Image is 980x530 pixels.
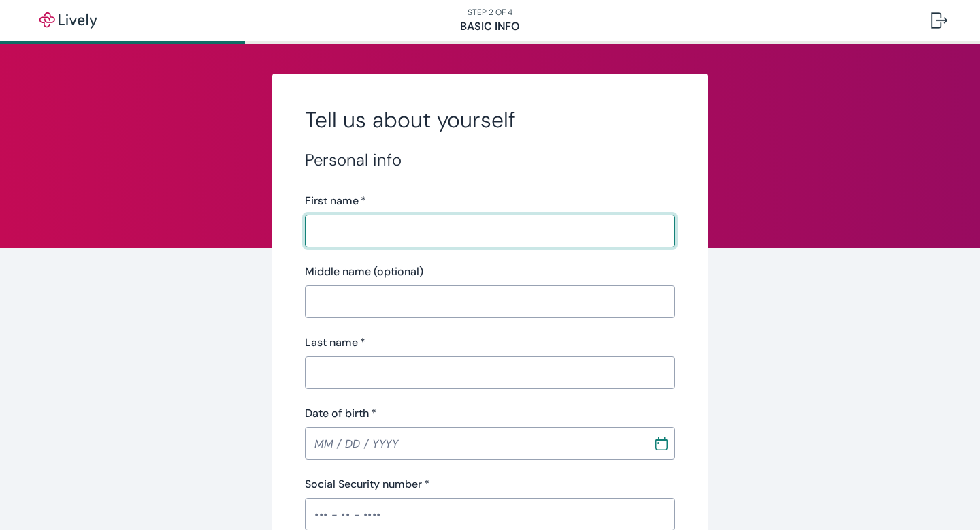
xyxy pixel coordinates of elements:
h2: Tell us about yourself [305,106,675,134]
label: Social Security number [305,476,429,493]
svg: Calendar [655,437,668,450]
img: Lively [30,12,106,29]
button: Log out [920,4,958,37]
label: Middle name (optional) [305,264,423,280]
label: Date of birth [305,405,376,422]
h3: Personal info [305,150,675,170]
input: ••• - •• - •••• [305,501,675,528]
button: Choose date [649,431,674,456]
label: Last name [305,334,365,351]
input: MM / DD / YYYY [305,430,644,457]
label: First name [305,193,366,209]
